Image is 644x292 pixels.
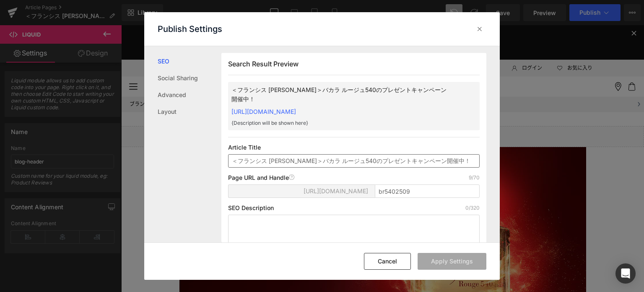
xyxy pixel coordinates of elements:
[158,87,221,103] a: Advanced
[52,39,60,47] img: Icon_ShoppingGuide.svg
[615,263,636,284] div: Open Intercom Messenger
[469,174,480,181] p: 9/70
[66,93,171,99] span: ラトリエ デ パルファム 公式オンラインストア
[126,75,156,84] a: ギフトガイド
[228,154,480,168] input: Enter your page title...
[158,103,221,120] a: Layout
[197,75,222,84] a: カテゴリー
[65,39,110,47] span: ショッピングガイド
[122,41,127,45] img: Icon_Email.svg
[208,18,314,24] a: LINE公式アカウントの友だち追加はこちらから
[132,39,162,47] span: お問い合わせ
[231,85,449,104] p: ＜フランシス [PERSON_NAME]＞バカラ ルージュ540のプレゼントキャンペーン開催中！
[375,184,480,198] input: Enter article title...
[304,188,368,195] span: [URL][DOMAIN_NAME]
[101,75,116,84] a: 新製品
[506,69,519,88] p: ›
[446,39,471,47] span: お気に入り
[228,205,274,211] p: SEO Description
[391,39,396,47] img: Icon_User.svg
[39,75,91,84] a: 限定品/キット・コフレ
[364,253,411,270] button: Cancel
[8,75,29,84] a: ブランド
[117,39,162,47] a: お問い合わせ
[418,253,486,270] button: Apply Settings
[158,24,222,34] p: Publish Settings
[231,119,449,127] p: {Description will be shown here}
[228,174,295,181] p: Page URL and Handle
[47,39,110,47] a: ショッピングガイド
[436,40,441,45] img: Icon_Heart_Empty.svg
[8,8,514,17] p: [全製品対象] ご購入で選べるサンプル2点プレゼント！
[221,55,302,68] img: ラトリエ デ パルファム 公式オンラインストア
[63,93,65,99] span: ›
[401,39,421,47] span: ログイン
[158,53,221,70] a: SEO
[465,205,480,211] p: 0/320
[166,75,187,84] a: 最新情報
[228,60,299,68] span: Search Result Preview
[158,70,221,87] a: Social Sharing
[47,92,171,101] nav: breadcrumbs
[231,108,296,115] a: [URL][DOMAIN_NAME]
[47,93,62,99] a: ホーム
[228,144,480,151] p: Article Title
[232,75,267,84] a: ショップリスト
[289,18,314,24] span: こちらから
[386,39,421,47] a: ログイン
